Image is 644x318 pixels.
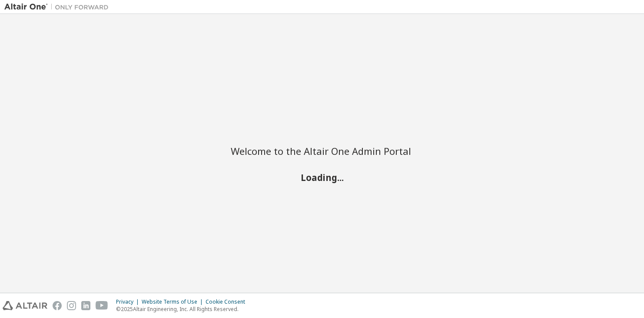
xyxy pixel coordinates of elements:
div: Privacy [116,298,142,305]
img: Altair One [4,3,113,11]
p: © 2025 Altair Engineering, Inc. All Rights Reserved. [116,305,250,313]
div: Website Terms of Use [142,298,206,305]
h2: Loading... [231,171,413,183]
img: linkedin.svg [81,301,90,310]
img: instagram.svg [67,301,76,310]
img: altair_logo.svg [3,301,47,310]
img: facebook.svg [53,301,62,310]
div: Cookie Consent [206,298,250,305]
h2: Welcome to the Altair One Admin Portal [231,145,413,157]
img: youtube.svg [96,301,108,310]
